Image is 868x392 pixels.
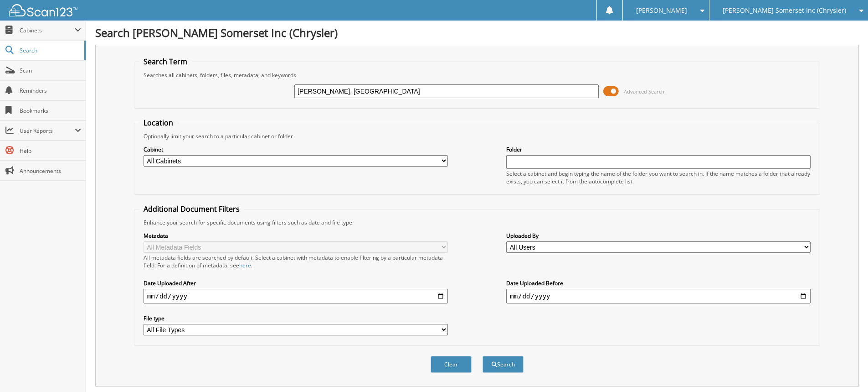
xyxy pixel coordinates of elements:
label: Cabinet [144,146,448,153]
span: Search [20,47,80,54]
span: Bookmarks [20,107,81,115]
label: File type [144,314,448,322]
div: Enhance your search for specific documents using filters such as date and file type. [139,219,815,226]
label: Folder [506,146,811,153]
legend: Location [139,118,178,128]
label: Uploaded By [506,232,811,240]
div: All metadata fields are searched by default. Select a cabinet with metadata to enable filtering b... [144,254,448,269]
div: Select a cabinet and begin typing the name of the folder you want to search in. If the name match... [506,170,811,185]
button: Clear [431,356,472,373]
input: start [144,289,448,303]
label: Date Uploaded Before [506,279,811,287]
img: scan123-logo-white.svg [9,4,77,16]
button: Search [483,356,524,373]
input: end [506,289,811,303]
a: here [239,261,251,269]
span: Scan [20,67,81,74]
span: Announcements [20,167,81,175]
div: Searches all cabinets, folders, files, metadata, and keywords [139,71,815,79]
span: Advanced Search [624,88,664,95]
span: User Reports [20,127,75,135]
span: [PERSON_NAME] [636,8,687,13]
label: Metadata [144,232,448,240]
div: Optionally limit your search to a particular cabinet or folder [139,132,815,140]
span: Cabinets [20,26,75,34]
span: Help [20,147,81,155]
span: Reminders [20,87,81,94]
h1: Search [PERSON_NAME] Somerset Inc (Chrysler) [95,25,859,40]
label: Date Uploaded After [144,279,448,287]
span: [PERSON_NAME] Somerset Inc (Chrysler) [723,8,846,13]
legend: Search Term [139,57,192,67]
legend: Additional Document Filters [139,204,244,214]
